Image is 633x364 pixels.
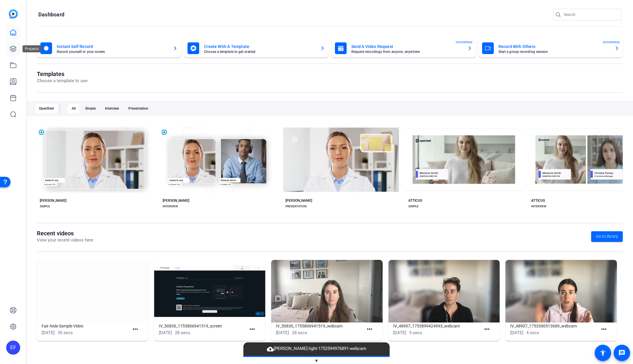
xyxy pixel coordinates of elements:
[351,50,463,54] mat-card-subtitle: Request recordings from anyone, anywhere
[264,345,369,352] span: [PERSON_NAME]-light-1752594976891-webcam
[591,231,623,242] a: Go to library
[408,198,422,203] div: ATTICUS
[409,330,422,335] span: 5 secs
[276,330,289,335] span: [DATE]
[285,204,307,209] div: PRESENTATION
[314,358,319,363] span: ▼
[57,50,168,54] mat-card-subtitle: Record yourself or your screen
[163,204,178,209] div: INTERVIEW
[600,326,608,333] mat-icon: more_horiz
[596,233,618,239] span: Go to library
[393,322,481,330] h1: IV_48907_1753899424993_webcam
[58,330,73,335] span: 35 secs
[9,9,18,18] img: blue-gradient.svg
[526,330,539,335] span: 4 secs
[531,204,546,209] div: INTERVIEW
[37,70,87,77] h1: Templates
[393,330,406,335] span: [DATE]
[285,198,312,203] div: [PERSON_NAME]
[42,322,129,330] h1: Fair Aisle Sample Video
[184,39,328,58] button: Create With A TemplateChoose a template to get started
[163,198,189,203] div: [PERSON_NAME]
[498,50,610,54] mat-card-subtitle: Start a group recording session
[57,43,168,50] mat-card-title: Instant Self Record
[40,204,50,209] div: SIMPLE
[102,104,123,113] div: Interview
[599,349,606,356] mat-icon: accessibility
[37,230,93,237] h1: Recent videos
[276,322,364,330] h1: IV_50830_1755806941519_webcam
[38,11,64,18] h1: Dashboard
[159,330,172,335] span: [DATE]
[40,198,66,203] div: [PERSON_NAME]
[249,326,256,333] mat-icon: more_horiz
[331,39,476,58] button: Send A Video RequestRequest recordings from anyone, anywhereENTERPRISE
[267,346,274,353] mat-icon: cloud_upload
[42,330,55,335] span: [DATE]
[498,43,610,50] mat-card-title: Record With Others
[479,39,623,58] button: Record With OthersStart a group recording sessionENTERPRISE
[408,204,419,209] div: SIMPLE
[603,40,620,44] span: ENTERPRISE
[132,326,139,333] mat-icon: more_horiz
[23,45,41,52] div: Projects
[125,104,152,113] div: Presentation
[564,11,617,18] input: Search
[456,40,473,44] span: ENTERPRISE
[292,330,307,335] span: 28 secs
[618,349,625,356] mat-icon: message
[505,260,617,322] img: IV_48907_1753300513689_webcam
[37,260,148,322] img: Fair Aisle Sample Video
[271,260,383,322] img: IV_50830_1755806941519_webcam
[154,260,266,322] img: IV_50830_1755806941519_screen
[175,330,190,335] span: 28 secs
[483,326,491,333] mat-icon: more_horiz
[510,330,523,335] span: [DATE]
[204,43,315,50] mat-card-title: Create With A Template
[35,104,57,113] div: OpenReel
[68,104,79,113] div: All
[37,39,181,58] button: Instant Self RecordRecord yourself or your screen
[510,322,598,330] h1: IV_48907_1753300513689_webcam
[37,77,87,84] p: Choose a template to use
[37,237,93,244] p: View your recent videos here
[82,104,99,113] div: Simple
[351,43,463,50] mat-card-title: Send A Video Request
[366,326,373,333] mat-icon: more_horiz
[159,322,247,330] h1: IV_50830_1755806941519_screen
[388,260,500,322] img: IV_48907_1753899424993_webcam
[6,341,20,355] div: EF
[531,198,545,203] div: ATTICUS
[204,50,315,54] mat-card-subtitle: Choose a template to get started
